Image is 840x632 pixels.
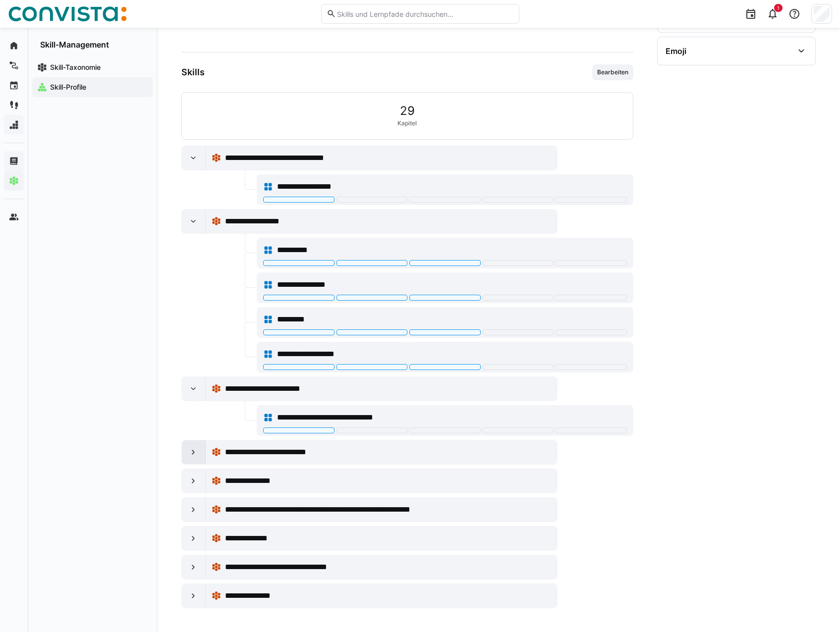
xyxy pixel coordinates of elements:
button: Bearbeiten [592,64,633,80]
span: Kapitel [397,119,417,127]
span: 29 [400,105,415,117]
div: Emoji [666,46,686,56]
h3: Skills [181,67,205,78]
input: Skills und Lernpfade durchsuchen… [336,9,513,18]
span: Bearbeiten [596,68,629,76]
span: 1 [777,5,780,11]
